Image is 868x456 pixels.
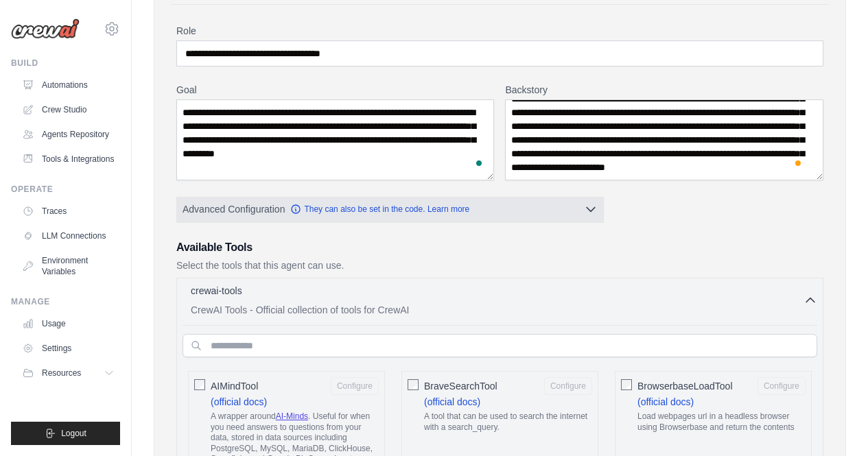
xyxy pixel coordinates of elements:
span: AIMindTool [211,379,258,393]
span: Advanced Configuration [183,202,285,216]
a: AI-Minds [276,411,308,421]
h3: Available Tools [176,239,823,256]
p: crewai-tools [191,284,242,298]
p: A tool that can be used to search the internet with a search_query. [424,411,592,433]
textarea: To enrich screen reader interactions, please activate Accessibility in Grammarly extension settings [505,99,823,180]
a: Environment Variables [16,250,120,283]
div: Build [11,58,120,69]
a: Tools & Integrations [16,148,120,170]
a: (official docs) [211,396,267,407]
label: Role [176,24,823,38]
span: BrowserbaseLoadTool [637,379,733,393]
a: (official docs) [637,396,694,407]
button: Logout [11,422,120,445]
p: Load webpages url in a headless browser using Browserbase and return the contents [637,411,806,433]
a: Crew Studio [16,99,120,121]
label: Goal [176,83,494,97]
p: CrewAI Tools - Official collection of tools for CrewAI [191,303,804,317]
a: (official docs) [424,396,480,407]
p: Select the tools that this agent can use. [176,259,823,272]
button: Advanced Configuration They can also be set in the code. Learn more [177,197,603,221]
button: crewai-tools CrewAI Tools - Official collection of tools for CrewAI [183,284,817,317]
a: They can also be set in the code. Learn more [290,204,469,215]
span: Resources [42,368,81,379]
a: Usage [16,313,120,335]
a: Settings [16,337,120,359]
textarea: To enrich screen reader interactions, please activate Accessibility in Grammarly extension settings [176,99,494,180]
div: Manage [11,296,120,307]
span: BraveSearchTool [424,379,497,393]
button: AIMindTool (official docs) A wrapper aroundAI-Minds. Useful for when you need answers to question... [331,377,379,395]
a: Automations [16,74,120,96]
span: Logout [61,428,86,439]
button: Resources [16,362,120,384]
a: Traces [16,200,120,222]
label: Backstory [505,83,823,97]
div: Operate [11,184,120,195]
a: Agents Repository [16,123,120,145]
button: BrowserbaseLoadTool (official docs) Load webpages url in a headless browser using Browserbase and... [758,377,806,395]
button: BraveSearchTool (official docs) A tool that can be used to search the internet with a search_query. [544,377,592,395]
img: Logo [11,19,80,39]
a: LLM Connections [16,225,120,247]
